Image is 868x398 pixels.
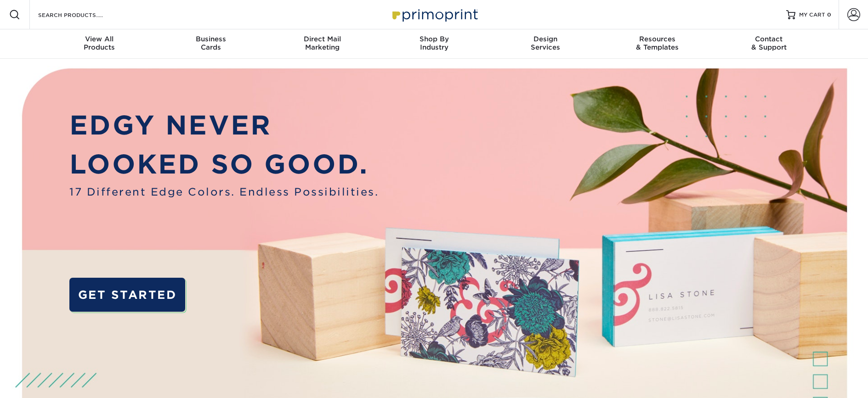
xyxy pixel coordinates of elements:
a: Shop ByIndustry [378,29,490,59]
div: & Templates [601,35,713,51]
div: Services [490,35,601,51]
div: Cards [155,35,267,51]
a: BusinessCards [155,29,267,59]
a: Contact& Support [713,29,825,59]
input: SEARCH PRODUCTS..... [37,9,127,20]
span: Design [490,35,601,43]
img: Primoprint [388,5,480,24]
p: LOOKED SO GOOD. [69,145,379,184]
a: Resources& Templates [601,29,713,59]
span: Resources [601,35,713,43]
span: Contact [713,35,825,43]
span: 17 Different Edge Colors. Endless Possibilities. [69,184,379,200]
div: Industry [378,35,490,51]
p: EDGY NEVER [69,106,379,145]
span: Shop By [378,35,490,43]
a: GET STARTED [69,278,185,312]
a: View AllProducts [44,29,155,59]
div: Marketing [267,35,378,51]
span: View All [44,35,155,43]
div: & Support [713,35,825,51]
span: 0 [827,11,831,18]
span: MY CART [799,11,825,19]
span: Business [155,35,267,43]
a: Direct MailMarketing [267,29,378,59]
div: Products [44,35,155,51]
a: DesignServices [490,29,601,59]
span: Direct Mail [267,35,378,43]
